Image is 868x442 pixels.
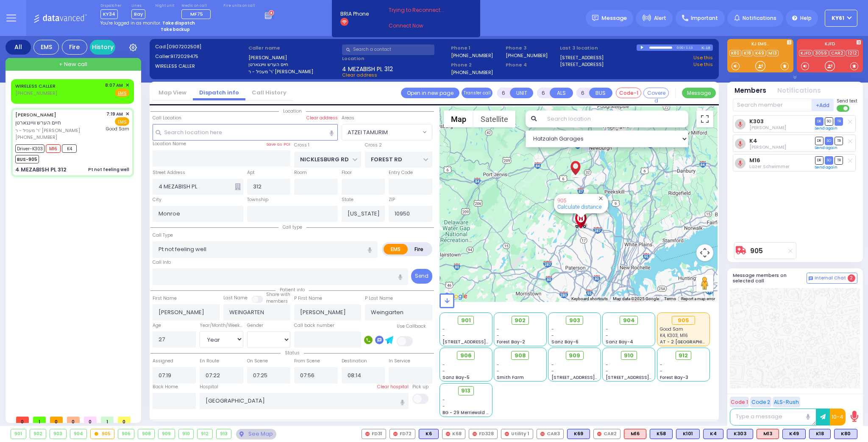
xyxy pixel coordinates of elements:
[573,212,588,229] div: Good Samaritan Hospital
[223,295,248,301] label: Last Name
[198,429,212,439] div: 912
[389,358,410,365] label: In Service
[835,156,843,164] span: TR
[825,156,833,164] span: SO
[660,362,662,368] span: -
[62,40,87,55] div: Fire
[734,86,766,96] button: Members
[235,183,241,190] span: Other building occupants
[217,429,231,439] div: 913
[848,274,855,282] span: 2
[15,134,57,141] span: [PHONE_NUMBER]
[15,166,67,174] div: 4 MEZABISH PL 312
[749,157,760,163] a: M16
[660,374,688,381] span: Forest Bay-3
[754,50,766,56] a: K49
[813,50,829,56] a: 3059
[672,316,695,325] div: 905
[451,61,503,69] span: Phone 2
[829,50,845,56] a: CAR2
[815,137,823,145] span: DR
[223,3,255,8] label: Fire units on call
[676,429,700,439] div: BLS
[306,115,338,122] label: Clear address
[401,88,459,98] a: Open in new page
[729,50,741,56] a: K80
[342,65,393,72] span: 4 MEZABISH PL 312
[684,43,685,52] div: /
[115,117,129,126] span: EMS
[809,429,831,439] div: K18
[834,429,857,439] div: BLS
[767,50,779,56] a: M13
[106,111,123,117] span: 7:19 AM
[131,3,145,8] label: Lines
[606,339,633,345] span: Sanz Bay-4
[70,429,87,439] div: 904
[106,126,129,132] span: Good Sam
[294,169,307,176] label: Room
[461,316,471,325] span: 901
[660,339,723,345] span: AT - 2 [GEOGRAPHIC_DATA]
[773,397,800,407] button: ALS-Rush
[105,82,123,88] span: 8:07 AM
[342,124,420,140] span: ATZEI TAMURIM
[33,13,90,23] img: Logo
[551,362,554,368] span: -
[15,144,45,153] span: Driver-K303
[679,351,688,360] span: 912
[643,88,669,98] button: Covered
[15,155,39,163] span: BUS-905
[807,273,857,284] button: Internal Chat 2
[469,429,498,439] div: FD328
[16,417,29,423] span: 0
[442,291,470,302] a: Open this area in Google Maps (opens a new window)
[100,9,118,19] span: KY34
[153,232,173,239] label: Call Type
[84,417,97,423] span: 0
[348,128,388,137] span: ATZEI TAMURIM
[660,326,683,332] span: Good Sam
[660,368,662,374] span: -
[248,68,339,75] label: ר' מעכיל - ר' [PERSON_NAME]
[497,332,499,339] span: -
[446,432,450,436] img: red-radio-icon.svg
[419,429,439,439] div: K6
[200,358,219,365] label: En Route
[153,169,185,176] label: Street Address
[551,368,554,374] span: -
[660,332,688,339] span: K4, K303, M16
[412,384,428,390] label: Pick up
[389,6,456,14] span: Trying to Reconnect...
[497,362,499,368] span: -
[703,429,723,439] div: K4
[442,403,445,409] span: -
[365,142,382,149] label: Cross 2
[342,124,432,140] span: ATZEI TAMURIM
[557,197,566,204] a: 905
[696,244,713,261] button: Map camera controls
[342,115,354,122] label: Areas
[153,322,161,329] label: Age
[624,429,646,439] div: M16
[676,43,684,52] div: 0:00
[278,224,306,230] span: Call type
[461,387,470,395] span: 913
[749,124,786,131] span: Chemy Schaffer
[365,432,370,436] img: red-radio-icon.svg
[419,429,439,439] div: BLS
[846,50,859,56] a: 1212
[245,88,293,97] a: Call History
[676,429,700,439] div: K101
[592,15,598,21] img: message.svg
[551,326,554,332] span: -
[815,145,837,150] a: Send again
[389,429,415,439] div: FD72
[569,316,580,325] span: 903
[384,244,408,254] label: EMS
[650,429,673,439] div: BLS
[506,61,557,69] span: Phone 4
[593,429,620,439] div: CAR2
[727,429,753,439] div: BLS
[825,10,857,27] button: KY61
